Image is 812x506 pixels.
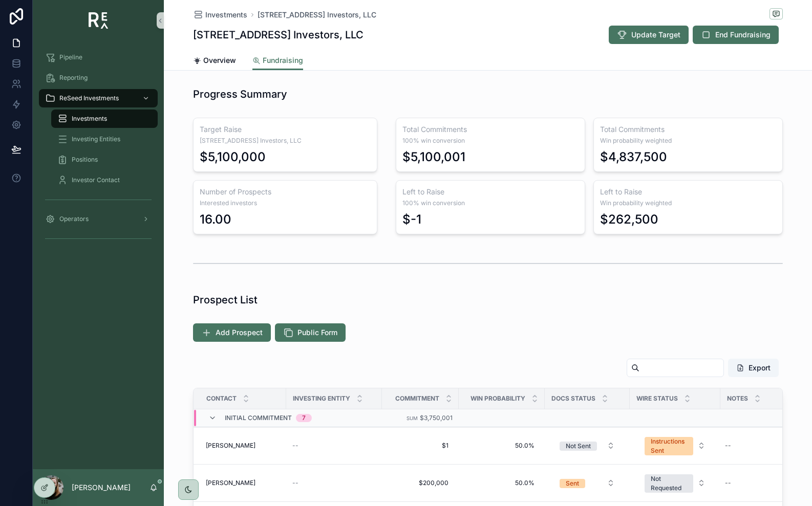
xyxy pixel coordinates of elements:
span: Pipeline [59,53,82,61]
span: Investments [72,115,107,123]
img: App logo [89,12,109,29]
span: -- [292,479,298,487]
span: Overview [203,55,236,65]
p: [PERSON_NAME] [72,482,131,493]
div: $5,100,000 [200,149,266,165]
span: Investor Contact [72,176,120,184]
span: [STREET_ADDRESS] Investors, LLC [200,137,371,145]
a: 50.0% [465,475,539,491]
a: Fundraising [252,51,303,71]
span: Positions [72,156,98,164]
a: Operators [39,210,158,228]
a: -- [292,479,376,487]
a: Overview [193,51,236,72]
span: Win Probability [471,394,525,403]
a: -- [721,475,789,491]
span: $3,750,001 [420,414,453,422]
span: Initial Commitment [225,414,292,422]
div: -- [725,442,731,450]
button: Select Button [636,469,714,497]
div: $4,837,500 [600,149,667,165]
button: Select Button [551,436,623,455]
button: Export [728,359,779,377]
div: $-1 [402,211,421,228]
span: Notes [727,394,748,403]
span: Commitment [395,394,439,403]
a: [PERSON_NAME] [206,442,280,450]
span: -- [292,442,298,450]
div: $5,100,001 [402,149,465,165]
span: 50.0% [469,479,535,487]
span: $200,000 [392,479,448,487]
a: $1 [388,437,453,454]
button: Select Button [551,474,623,492]
a: Investor Contact [51,171,158,189]
div: 7 [302,414,306,422]
h3: Left to Raise [600,187,776,197]
span: Fundraising [263,55,303,65]
div: Instructions Sent [651,437,687,455]
a: [PERSON_NAME] [206,479,280,487]
span: Interested investors [200,199,371,207]
a: -- [721,437,789,454]
span: Operators [59,215,89,223]
div: -- [725,479,731,487]
span: 50.0% [469,442,535,450]
a: -- [292,442,376,450]
div: Not Requested [651,474,687,493]
a: Investments [51,109,158,128]
a: 50.0% [465,437,539,454]
a: [STREET_ADDRESS] Investors, LLC [258,10,376,20]
span: [PERSON_NAME] [206,442,255,450]
span: ReSeed Investments [59,94,119,102]
a: Reporting [39,69,158,87]
button: Select Button [636,432,714,459]
span: $1 [392,442,448,450]
span: Investing Entity [293,394,350,403]
span: Docs Status [551,394,595,403]
a: Select Button [636,431,714,460]
a: Investing Entities [51,130,158,148]
a: Select Button [551,473,624,493]
span: 100% win conversion [402,137,579,145]
h3: Total Commitments [600,124,776,135]
span: 100% win conversion [402,199,579,207]
button: End Fundraising [693,26,779,44]
span: Update Target [631,30,680,40]
h3: Left to Raise [402,187,579,197]
a: ReSeed Investments [39,89,158,107]
span: Investing Entities [72,135,120,143]
button: Update Target [609,26,689,44]
a: Select Button [551,436,624,455]
h1: [STREET_ADDRESS] Investors, LLC [193,28,364,42]
div: scrollable content [33,41,164,260]
h3: Target Raise [200,124,371,135]
a: Investments [193,10,247,20]
span: Add Prospect [216,327,263,338]
span: Investments [205,10,247,20]
div: Sent [566,479,579,488]
a: Select Button [636,469,714,497]
span: Win probability weighted [600,137,776,145]
h1: Progress Summary [193,87,287,101]
div: $262,500 [600,211,658,228]
span: Contact [206,394,237,403]
a: Pipeline [39,48,158,67]
a: $200,000 [388,475,453,491]
h3: Total Commitments [402,124,579,135]
h1: Prospect List [193,293,258,307]
span: Reporting [59,74,88,82]
a: Positions [51,150,158,169]
h3: Number of Prospects [200,187,371,197]
span: Win probability weighted [600,199,776,207]
button: Add Prospect [193,323,271,342]
div: Not Sent [566,442,591,451]
small: Sum [407,415,418,421]
span: [PERSON_NAME] [206,479,255,487]
span: End Fundraising [715,30,771,40]
button: Public Form [275,323,346,342]
span: Wire Status [636,394,678,403]
span: Public Form [297,327,337,338]
div: 16.00 [200,211,231,228]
